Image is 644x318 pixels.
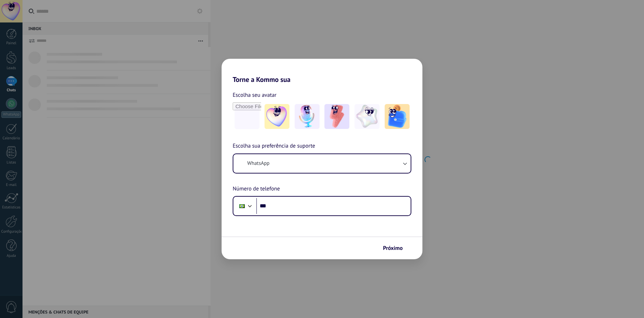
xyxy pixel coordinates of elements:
[235,199,249,213] div: Brazil: + 55
[385,104,410,129] img: -5.jpeg
[233,185,280,194] span: Número de telefone
[324,104,349,129] img: -3.jpeg
[383,246,403,251] span: Próximo
[380,242,412,254] button: Próximo
[233,154,411,173] button: WhatsApp
[247,160,269,167] span: WhatsApp
[222,59,422,84] h2: Torne a Kommo sua
[265,104,289,129] img: -1.jpeg
[355,104,379,129] img: -4.jpeg
[295,104,320,129] img: -2.jpeg
[233,91,277,100] span: Escolha seu avatar
[233,142,315,151] span: Escolha sua preferência de suporte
